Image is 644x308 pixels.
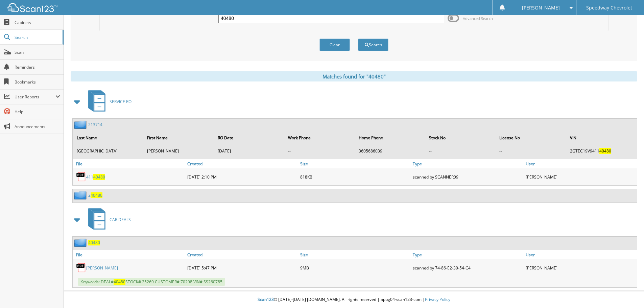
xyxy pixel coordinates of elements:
[15,79,60,85] span: Bookmarks
[15,49,60,55] span: Scan
[411,261,524,275] div: scanned by 74-86-E2-30-54-C4
[73,145,143,157] td: [GEOGRAPHIC_DATA]
[73,159,186,168] a: File
[76,263,86,273] img: PDF.png
[425,297,450,302] a: Privacy Policy
[299,261,411,275] div: 9MB
[358,39,388,51] button: Search
[186,159,299,168] a: Created
[78,278,225,286] span: Keywords: DEAL# STOCK# 25269 CUSTOMER# 70298 VIN# SS260785
[319,39,350,51] button: Clear
[524,261,637,275] div: [PERSON_NAME]
[88,192,102,198] a: 240480
[567,131,636,145] th: VIN
[496,131,566,145] th: License No
[524,170,637,184] div: [PERSON_NAME]
[186,170,299,184] div: [DATE] 2:10 PM
[524,250,637,259] a: User
[86,265,118,271] a: [PERSON_NAME]
[463,16,493,21] span: Advanced Search
[186,261,299,275] div: [DATE] 5:47 PM
[15,64,60,70] span: Reminders
[84,206,131,233] a: CAR DEALS
[299,250,411,259] a: Size
[599,148,611,154] span: 40480
[258,297,274,302] span: Scan123
[496,145,566,157] td: --
[15,109,60,115] span: Help
[411,250,524,259] a: Type
[110,217,131,222] span: CAR DEALS
[88,122,102,127] a: 213714
[76,172,86,182] img: PDF.png
[411,159,524,168] a: Type
[73,131,143,145] th: Last Name
[285,131,354,145] th: Work Phone
[144,145,213,157] td: [PERSON_NAME]
[7,3,57,12] img: scan123-logo-white.svg
[522,6,560,10] span: [PERSON_NAME]
[64,291,644,308] div: © [DATE]-[DATE] [DOMAIN_NAME]. All rights reserved | appg04-scan123-com |
[524,159,637,168] a: User
[299,159,411,168] a: Size
[214,131,284,145] th: RO Date
[91,192,102,198] span: 40480
[426,145,495,157] td: --
[84,88,132,115] a: SERVICE RO
[299,170,411,184] div: 818KB
[186,250,299,259] a: Created
[110,99,132,104] span: SERVICE RO
[15,124,60,129] span: Announcements
[355,145,425,157] td: 3605686039
[411,170,524,184] div: scanned by SCANNER09
[15,20,60,25] span: Cabinets
[15,94,55,100] span: User Reports
[610,276,644,308] iframe: Chat Widget
[86,174,105,180] a: 41140480
[73,250,186,259] a: File
[586,6,632,10] span: Speedway Chevrolet
[93,174,105,180] span: 40480
[71,71,637,81] div: Matches found for "40480"
[74,120,88,129] img: folder2.png
[88,240,100,245] a: 40480
[285,145,354,157] td: --
[114,279,125,285] span: 40480
[74,191,88,199] img: folder2.png
[214,145,284,157] td: [DATE]
[15,34,59,40] span: Search
[426,131,495,145] th: Stock No
[355,131,425,145] th: Home Phone
[144,131,213,145] th: First Name
[567,145,636,157] td: 2GTEC19V9411
[74,238,88,247] img: folder2.png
